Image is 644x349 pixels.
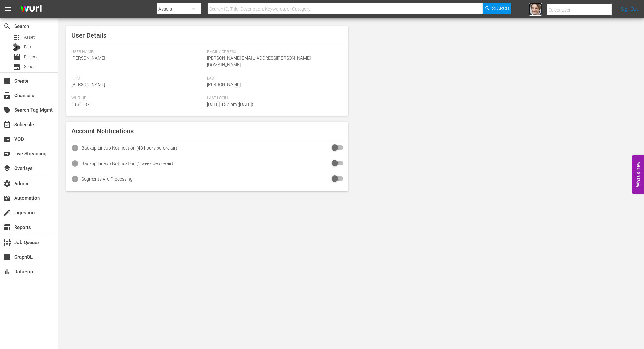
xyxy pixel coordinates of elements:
span: [PERSON_NAME] [207,82,241,87]
span: Admin [3,180,11,187]
span: Account Notifications [71,127,134,135]
span: Asset [13,33,21,41]
span: Series [13,63,21,71]
span: Schedule [3,121,11,129]
span: DataPool [3,268,11,276]
span: Ingestion [3,209,11,217]
span: Live Streaming [3,150,11,158]
span: VOD [3,135,11,143]
button: Open Feedback Widget [632,155,644,194]
a: Sign Out [621,6,638,12]
div: Backup Lineup Notification (48 hours before air) [82,145,177,151]
span: Bits [24,44,31,50]
span: Series [24,63,36,70]
span: Last [207,76,339,81]
span: Job Queues [3,239,11,246]
span: Search [492,3,509,14]
span: menu [4,5,12,13]
span: User Name: [71,50,204,55]
span: Last Login [207,96,339,101]
span: First [71,76,204,81]
span: [PERSON_NAME] [71,82,105,87]
div: Bits [13,43,21,51]
span: Overlays [3,164,11,172]
span: [PERSON_NAME] [71,55,105,61]
span: Create [3,77,11,85]
span: Search [3,22,11,30]
span: Episode [13,53,21,61]
span: info [71,160,79,167]
img: ans4CAIJ8jUAAAAAAAAAAAAAAAAAAAAAAAAgQb4GAAAAAAAAAAAAAAAAAAAAAAAAJMjXAAAAAAAAAAAAAAAAAAAAAAAAgAT5G... [16,2,47,17]
span: [DATE] 4:37 pm ([DATE]) [207,102,253,107]
img: photo.jpg [529,3,542,16]
span: info [71,144,79,152]
button: Search [483,3,511,14]
span: Wurl Id [71,96,204,101]
span: Search Tag Mgmt [3,106,11,114]
span: 11311871 [71,102,92,107]
span: Channels [3,92,11,99]
span: info [71,175,79,183]
span: Episode [24,54,38,60]
span: Reports [3,223,11,231]
span: Automation [3,194,11,202]
span: [PERSON_NAME][EMAIL_ADDRESS][PERSON_NAME][DOMAIN_NAME] [207,55,311,67]
span: Asset [24,34,35,40]
div: Backup Lineup Notification (1 week before air) [82,161,173,166]
div: Segments Are Processing [82,176,133,182]
span: User Details [71,31,106,39]
span: Email Address: [207,50,339,55]
span: GraphQL [3,253,11,261]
